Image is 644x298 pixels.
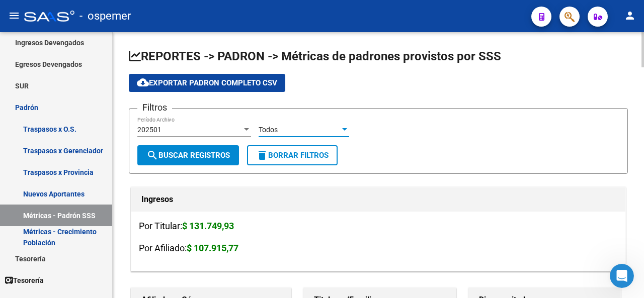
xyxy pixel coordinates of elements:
span: REPORTES -> PADRON -> Métricas de padrones provistos por SSS [129,49,501,63]
h1: Ingresos [141,191,615,208]
span: 202501 [137,126,162,134]
mat-icon: delete [256,149,268,161]
button: Exportar Padron Completo CSV [129,74,285,92]
span: Todos [259,126,278,134]
span: Borrar Filtros [256,151,329,160]
mat-icon: search [146,149,158,161]
h3: Por Titular: [139,219,618,233]
h3: Filtros [137,101,172,115]
button: Buscar Registros [137,145,239,165]
span: - ospemer [79,5,131,27]
mat-icon: menu [8,10,20,22]
mat-icon: cloud_download [137,76,149,88]
iframe: Intercom live chat [610,264,634,288]
mat-icon: person [624,10,636,22]
span: Exportar Padron Completo CSV [137,78,277,87]
strong: $ 107.915,77 [187,243,238,253]
button: Borrar Filtros [247,145,338,165]
span: Tesorería [5,275,44,286]
strong: $ 131.749,93 [182,221,234,231]
h3: Por Afiliado: [139,241,618,255]
span: Buscar Registros [146,151,230,160]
